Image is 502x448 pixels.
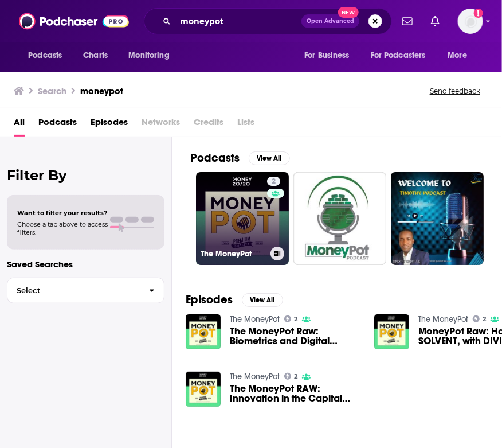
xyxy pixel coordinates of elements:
[440,45,482,67] button: open menu
[14,113,25,137] a: All
[120,45,184,67] button: open menu
[458,9,483,34] span: Logged in as mresewehr
[7,167,164,184] h2: Filter By
[294,317,297,322] span: 2
[196,172,289,265] a: 2The MoneyPot
[144,8,392,34] div: Search podcasts, credits, & more...
[230,372,280,381] a: The MoneyPot
[38,113,77,137] a: Podcasts
[28,48,62,64] span: Podcasts
[83,48,108,64] span: Charts
[296,45,364,67] button: open menu
[473,315,487,322] a: 2
[398,11,417,31] a: Show notifications dropdown
[249,151,290,165] button: View All
[7,259,164,270] p: Saved Searches
[294,374,297,379] span: 2
[371,48,426,64] span: For Podcasters
[284,373,298,380] a: 2
[338,7,359,18] span: New
[242,293,283,307] button: View All
[186,314,221,349] img: The MoneyPot Raw: Biometrics and Digital Identity with Ricardo Amper
[374,314,409,349] img: MoneyPot Raw: How to be SOLVENT, with DIVINE
[458,9,483,34] img: User Profile
[201,249,266,259] h3: The MoneyPot
[186,372,221,407] img: The MoneyPot RAW: Innovation in the Capital Markets
[80,85,123,96] h3: moneypot
[17,209,108,217] span: Want to filter your results?
[128,48,169,64] span: Monitoring
[230,326,360,346] a: The MoneyPot Raw: Biometrics and Digital Identity with Ricardo Amper
[418,314,468,324] a: The MoneyPot
[7,278,164,303] button: Select
[307,18,354,24] span: Open Advanced
[301,14,359,28] button: Open AdvancedNew
[230,314,280,324] a: The MoneyPot
[237,113,254,137] span: Lists
[186,293,283,307] a: EpisodesView All
[142,113,180,137] span: Networks
[426,11,444,31] a: Show notifications dropdown
[230,384,360,403] a: The MoneyPot RAW: Innovation in the Capital Markets
[190,151,240,165] h2: Podcasts
[186,293,233,307] h2: Episodes
[304,48,350,64] span: For Business
[19,10,129,32] img: Podchaser - Follow, Share and Rate Podcasts
[194,113,223,137] span: Credits
[190,151,290,165] a: PodcastsView All
[7,287,140,294] span: Select
[284,315,298,322] a: 2
[426,86,484,96] button: Send feedback
[91,113,128,137] a: Episodes
[230,326,360,346] span: The MoneyPot Raw: Biometrics and Digital Identity with [PERSON_NAME]
[272,176,276,188] span: 2
[363,45,442,67] button: open menu
[448,48,468,64] span: More
[267,177,280,186] a: 2
[474,9,483,18] svg: Add a profile image
[17,220,108,236] span: Choose a tab above to access filters.
[20,45,77,67] button: open menu
[483,317,486,322] span: 2
[38,85,66,96] h3: Search
[175,12,301,30] input: Search podcasts, credits, & more...
[458,9,483,34] button: Show profile menu
[76,45,115,67] a: Charts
